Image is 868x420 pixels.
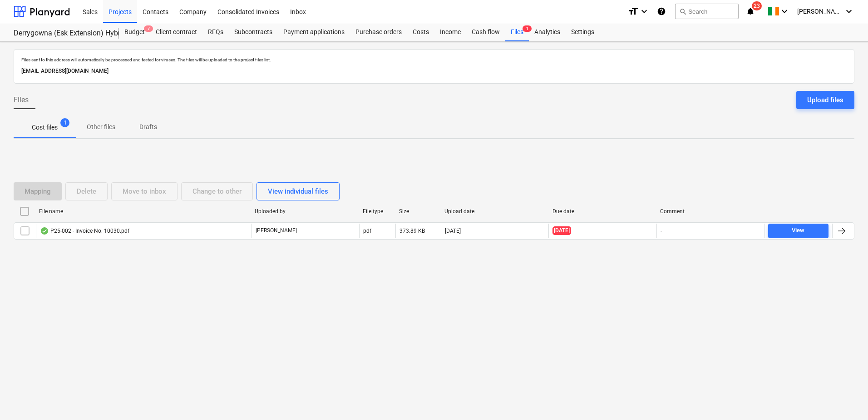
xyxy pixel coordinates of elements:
[843,6,854,17] i: keyboard_arrow_down
[256,182,340,200] button: View individual files
[505,23,529,41] div: Files
[229,23,278,41] a: Subcontracts
[807,94,843,106] div: Upload files
[399,208,437,215] div: Size
[21,66,847,76] p: [EMAIL_ADDRESS][DOMAIN_NAME]
[399,228,425,234] div: 373.89 KB
[796,91,854,109] button: Upload files
[14,95,29,105] span: Files
[466,23,505,41] a: Cash flow
[445,228,461,234] div: [DATE]
[552,208,653,215] div: Due date
[746,6,755,17] i: notifications
[523,25,532,32] span: 1
[779,6,790,17] i: keyboard_arrow_down
[40,227,49,235] div: OCR finished
[40,227,129,235] div: P25-002 - Invoice No. 10030.pdf
[137,122,159,132] p: Drafts
[679,8,686,15] span: search
[60,118,69,127] span: 1
[505,23,529,41] a: Files1
[552,226,571,235] span: [DATE]
[444,208,545,215] div: Upload date
[752,1,762,10] span: 23
[21,57,847,63] p: Files sent to this address will automatically be processed and tested for viruses. The files will...
[797,8,843,15] span: [PERSON_NAME]
[675,4,739,19] button: Search
[14,29,108,38] div: Derrygowna (Esk Extension) Hybrid
[823,376,868,420] iframe: Chat Widget
[639,6,650,17] i: keyboard_arrow_down
[268,185,328,197] div: View individual files
[661,228,662,234] div: -
[278,23,350,41] a: Payment applications
[363,208,392,215] div: File type
[768,224,829,238] button: View
[87,122,115,132] p: Other files
[255,208,355,215] div: Uploaded by
[32,123,58,132] p: Cost files
[407,23,434,41] a: Costs
[434,23,466,41] a: Income
[350,23,407,41] a: Purchase orders
[792,225,804,236] div: View
[529,23,566,41] a: Analytics
[119,23,150,41] a: Budget7
[202,23,229,41] a: RFQs
[256,227,297,235] p: [PERSON_NAME]
[628,6,639,17] i: format_size
[150,23,202,41] a: Client contract
[566,23,600,41] a: Settings
[119,23,150,41] div: Budget
[39,208,247,215] div: File name
[657,6,666,17] i: Knowledge base
[660,208,761,215] div: Comment
[144,25,153,32] span: 7
[363,228,371,234] div: pdf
